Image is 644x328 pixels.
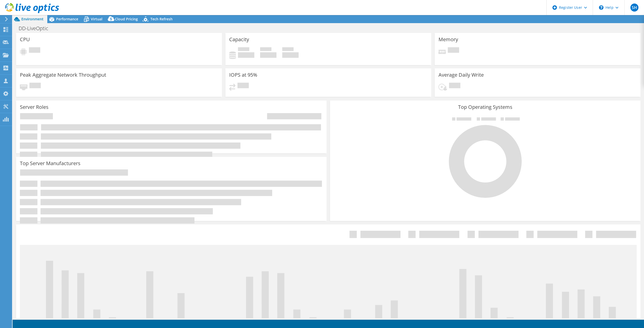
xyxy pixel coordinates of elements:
h1: DD-LiveOptic [16,26,56,31]
span: Pending [449,83,460,89]
h3: IOPS at 95% [229,72,257,78]
span: Cloud Pricing [115,17,138,21]
span: Environment [21,17,44,21]
span: SH [630,4,638,12]
span: Used [238,47,249,52]
span: Tech Refresh [150,17,173,21]
span: Pending [29,47,40,54]
h4: 0 GiB [260,52,276,58]
h3: Average Daily Write [438,72,484,78]
span: Virtual [91,17,102,21]
span: Total [282,47,294,52]
span: Pending [29,83,41,89]
h3: Memory [438,37,458,42]
span: Performance [56,17,78,21]
h3: Server Roles [20,104,49,110]
svg: \n [599,5,603,10]
span: Free [260,47,271,52]
span: Pending [448,47,459,54]
span: Pending [237,83,249,89]
h3: CPU [20,37,30,42]
h3: Top Operating Systems [334,104,637,110]
h3: Peak Aggregate Network Throughput [20,72,106,78]
h3: Top Server Manufacturers [20,161,80,166]
h4: 0 GiB [238,52,254,58]
h3: Capacity [229,37,249,42]
h4: 0 GiB [282,52,299,58]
